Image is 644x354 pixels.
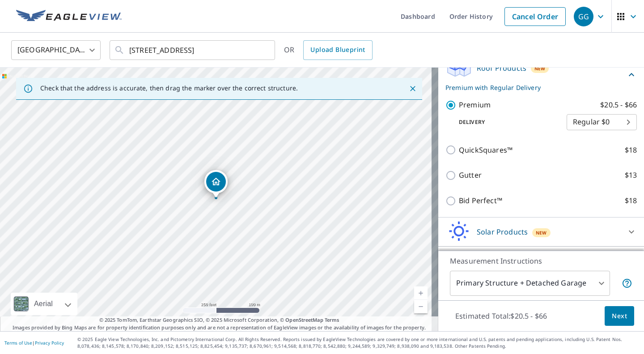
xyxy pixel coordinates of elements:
[459,170,482,181] p: Gutter
[11,293,77,315] div: Aerial
[99,316,339,324] span: © 2025 TomTom, Earthstar Geographics SIO, © 2025 Microsoft Corporation, ©
[477,63,526,73] p: Roof Products
[407,83,419,94] button: Close
[448,306,554,326] p: Estimated Total: $20.5 - $66
[625,145,637,156] p: $18
[445,83,626,92] p: Premium with Regular Delivery
[414,286,428,300] a: Current Level 17, Zoom In
[459,145,513,156] p: QuickSquares™
[35,340,64,346] a: Privacy Policy
[450,256,632,266] p: Measurement Instructions
[567,110,637,135] div: Regular $0
[477,226,528,237] p: Solar Products
[536,229,547,236] span: New
[4,340,32,346] a: Terms of Use
[4,340,64,345] p: |
[11,38,101,63] div: [GEOGRAPHIC_DATA]
[625,195,637,206] p: $18
[625,170,637,181] p: $13
[600,99,637,111] p: $20.5 - $66
[16,10,122,23] img: EV Logo
[622,278,632,289] span: Your report will include the primary structure and a detached garage if one exists.
[325,316,339,323] a: Terms
[445,57,637,92] div: Roof ProductsNewPremium with Regular Delivery
[204,170,228,198] div: Dropped pin, building 1, Residential property, 139 Azalea St Sugar Land, TX 77478
[445,221,637,243] div: Solar ProductsNew
[450,271,610,296] div: Primary Structure + Detached Garage
[40,84,298,92] p: Check that the address is accurate, then drag the marker over the correct structure.
[310,44,365,55] span: Upload Blueprint
[574,7,593,26] div: GG
[129,38,257,63] input: Search by address or latitude-longitude
[284,40,373,60] div: OR
[459,99,491,111] p: Premium
[612,311,627,322] span: Next
[285,316,323,323] a: OpenStreetMap
[77,336,640,350] p: © 2025 Eagle View Technologies, Inc. and Pictometry International Corp. All Rights Reserved. Repo...
[31,293,55,315] div: Aerial
[605,306,634,326] button: Next
[534,65,546,72] span: New
[504,7,566,26] a: Cancel Order
[303,40,372,60] a: Upload Blueprint
[459,195,502,206] p: Bid Perfect™
[445,118,567,126] p: Delivery
[414,300,428,313] a: Current Level 17, Zoom Out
